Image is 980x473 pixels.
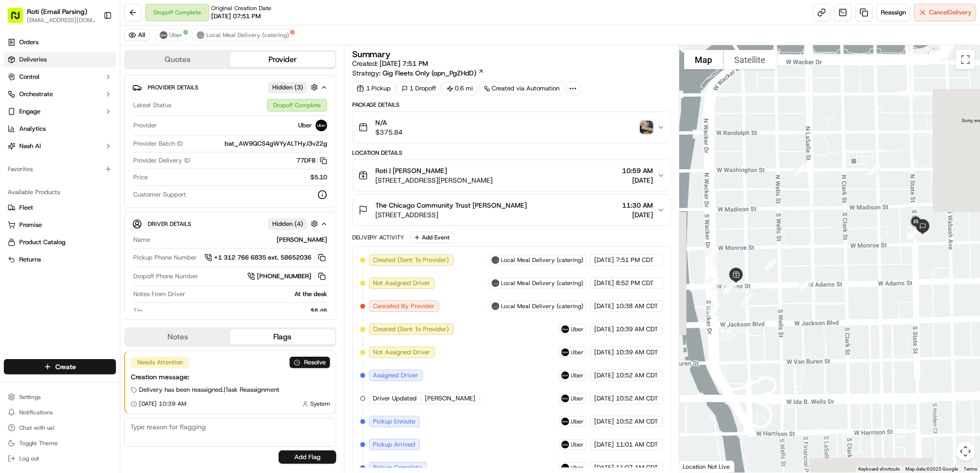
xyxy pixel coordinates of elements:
span: 10:52 AM CDT [616,417,659,426]
button: [EMAIL_ADDRESS][DOMAIN_NAME] [27,16,96,24]
button: Fleet [4,200,116,215]
button: Chat with us! [4,421,116,435]
span: 8:52 PM CDT [616,279,654,287]
a: Deliveries [4,52,116,67]
div: 13 [903,222,923,242]
span: 11:07 AM CDT [616,463,659,472]
div: 1 Dropoff [397,82,441,95]
button: Settings [4,390,116,404]
span: Provider Delivery ID [133,156,190,165]
img: uber-new-logo.jpeg [561,395,569,402]
span: 10:52 AM CDT [616,371,659,380]
span: [STREET_ADDRESS][PERSON_NAME] [376,175,493,185]
button: Hidden (3) [268,81,320,93]
span: Created (Sent To Provider) [373,256,449,264]
span: Map data ©2025 Google [905,466,958,472]
button: Keyboard shortcuts [858,466,900,473]
div: 7 [719,277,739,298]
span: [DATE] [623,210,653,220]
div: 10 [789,160,810,180]
span: Nash AI [19,142,41,150]
span: Uber [571,349,584,356]
button: Reassign [877,4,910,21]
span: [DATE] [595,417,614,426]
span: Canceled By Provider [373,302,435,311]
a: +1 312 766 6835 ext. 58652036 [204,252,327,263]
span: 11:30 AM [623,200,653,210]
span: Latest Status [133,101,171,110]
a: Created via Automation [480,82,564,95]
a: Fleet [8,203,112,212]
a: Analytics [4,121,116,137]
div: 8 [703,274,723,295]
button: Add Event [410,232,453,243]
button: Quotes [125,52,230,67]
span: Pickup Enroute [373,417,416,426]
span: Cancel Delivery [929,8,972,17]
span: Created (Sent To Provider) [373,325,449,334]
button: Returns [4,252,116,267]
button: All [124,29,150,41]
img: uber-new-logo.jpeg [561,418,569,425]
span: Reassign [881,8,906,17]
img: uber-new-logo.jpeg [160,31,167,39]
span: [DATE] 7:51 PM [380,59,429,68]
button: Toggle Theme [4,436,116,450]
span: Price [133,173,148,182]
span: [DATE] [595,463,614,472]
span: Pickup Arrived [373,440,416,449]
div: 5 [761,255,781,275]
button: Toggle fullscreen view [956,50,975,69]
button: Uber [155,29,187,41]
span: Local Meal Delivery (catering) [501,279,584,287]
span: Create [55,362,76,372]
button: Show satellite imagery [724,50,777,69]
button: Roti (Email Parsing) [27,7,87,16]
span: [PERSON_NAME] [425,394,476,403]
span: Engage [19,107,40,116]
img: uber-new-logo.jpeg [561,325,569,333]
span: Pickup Phone Number [133,253,197,262]
span: Pylon [96,34,116,41]
span: Uber [571,395,584,402]
div: Delivery Activity [352,234,405,241]
span: Returns [19,255,41,264]
span: [DATE] 07:51 PM [211,12,261,21]
img: lmd_logo.png [492,279,499,287]
span: $375.84 [376,127,403,137]
button: Local Meal Delivery (catering) [192,29,293,41]
span: Notes From Driver [133,290,185,299]
img: uber-new-logo.jpeg [561,349,569,356]
span: Not Assigned Driver [373,279,431,287]
a: Orders [4,35,116,50]
span: Orchestrate [19,90,53,99]
span: Local Meal Delivery (catering) [501,256,584,264]
button: Engage [4,104,116,119]
span: [DATE] [595,325,614,334]
h3: Summary [352,50,391,59]
span: Dropoff Phone Number [133,272,198,281]
button: N/A$375.84photo_proof_of_delivery image [353,112,671,143]
a: Product Catalog [8,238,112,247]
button: Product Catalog [4,235,116,250]
button: Driver DetailsHidden (4) [132,216,328,232]
a: Powered byPylon [68,33,116,41]
span: Uber [298,121,312,130]
button: Provider [230,52,335,67]
span: Local Meal Delivery (catering) [501,302,584,310]
button: CancelDelivery [914,4,976,21]
span: [DATE] [595,371,614,380]
span: Promise [19,221,42,229]
span: [DATE] [595,302,614,311]
span: Control [19,73,39,81]
span: N/A [376,118,403,127]
span: Uber [571,464,584,472]
button: Control [4,69,116,85]
span: 10:39 AM CDT [616,325,659,334]
span: Provider Details [148,84,198,91]
span: 10:52 AM CDT [616,394,659,403]
div: 3 [704,299,724,320]
span: Assigned Driver [373,371,419,380]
